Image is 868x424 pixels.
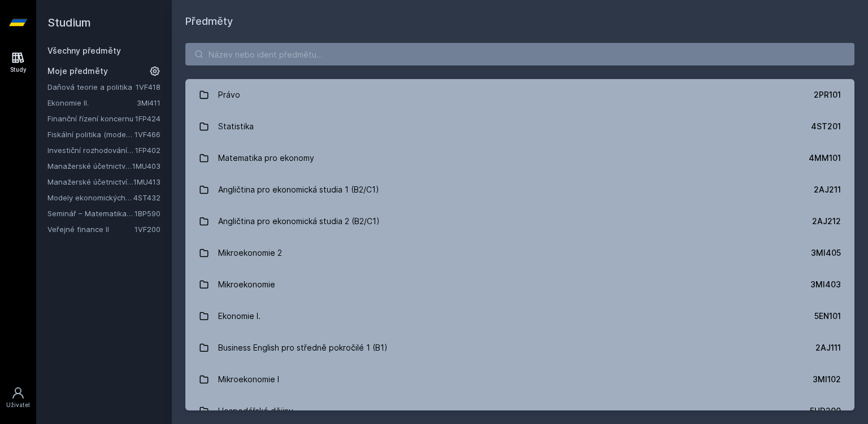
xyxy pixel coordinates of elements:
[812,216,841,227] div: 2AJ212
[47,208,134,219] a: Seminář – Matematika pro finance
[133,177,160,186] a: 1MU413
[218,178,379,201] div: Angličtina pro ekonomická studia 1 (B2/C1)
[47,160,132,172] a: Manažerské účetnictví II.
[2,45,34,80] a: Study
[134,225,160,234] a: 1VF200
[135,114,160,123] a: 1FP424
[810,405,841,417] div: 5HD200
[185,174,854,206] a: Angličtina pro ekonomická studia 1 (B2/C1) 2AJ211
[218,115,254,138] div: Statistika
[218,273,275,296] div: Mikroekonomie
[47,224,134,235] a: Veřejné finance II
[185,43,854,65] input: Název nebo ident předmětu…
[185,79,854,111] a: Právo 2PR101
[811,121,841,132] div: 4ST201
[47,65,108,77] span: Moje předměty
[185,300,854,332] a: Ekonomie I. 5EN101
[185,269,854,300] a: Mikroekonomie 3MI403
[135,146,160,155] a: 1FP402
[47,97,137,108] a: Ekonomie II.
[218,242,282,264] div: Mikroekonomie 2
[815,342,841,353] div: 2AJ111
[2,381,34,415] a: Uživatel
[218,84,240,106] div: Právo
[47,145,135,156] a: Investiční rozhodování a dlouhodobé financování
[133,193,160,202] a: 4ST432
[185,111,854,142] a: Statistika 4ST201
[185,14,854,29] h1: Předměty
[137,98,160,107] a: 3MI411
[218,400,293,422] div: Hospodářské dějiny
[218,210,380,233] div: Angličtina pro ekonomická studia 2 (B2/C1)
[47,46,121,55] a: Všechny předměty
[218,336,388,359] div: Business English pro středně pokročilé 1 (B1)
[185,332,854,364] a: Business English pro středně pokročilé 1 (B1) 2AJ111
[811,247,841,259] div: 3MI405
[185,142,854,174] a: Matematika pro ekonomy 4MM101
[6,401,30,409] div: Uživatel
[813,374,841,385] div: 3MI102
[47,113,135,124] a: Finanční řízení koncernu
[185,206,854,237] a: Angličtina pro ekonomická studia 2 (B2/C1) 2AJ212
[10,65,27,74] div: Study
[218,147,314,169] div: Matematika pro ekonomy
[185,364,854,395] a: Mikroekonomie I 3MI102
[134,130,160,139] a: 1VF466
[47,129,134,140] a: Fiskální politika (moderní trendy a případové studie) (anglicky)
[814,311,841,322] div: 5EN101
[47,192,133,203] a: Modely ekonomických a finančních časových řad
[809,152,841,164] div: 4MM101
[810,279,841,290] div: 3MI403
[814,89,841,100] div: 2PR101
[814,184,841,195] div: 2AJ211
[134,209,160,218] a: 1BP590
[47,81,136,93] a: Daňová teorie a politika
[47,176,133,187] a: Manažerské účetnictví pro vedlejší specializaci
[132,161,160,171] a: 1MU403
[218,368,279,391] div: Mikroekonomie I
[136,82,160,91] a: 1VF418
[185,237,854,269] a: Mikroekonomie 2 3MI405
[218,305,261,327] div: Ekonomie I.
